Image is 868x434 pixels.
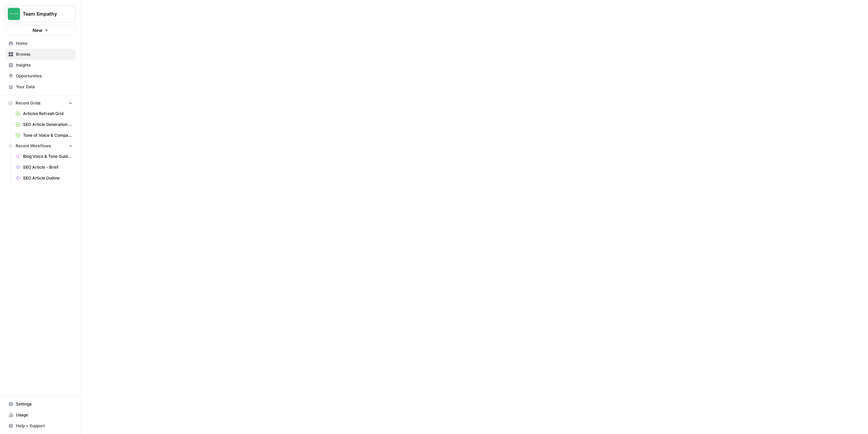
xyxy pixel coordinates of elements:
[23,111,73,117] span: Articles Refresh Grid
[23,164,73,170] span: SEO Article - Brief
[5,98,76,108] button: Recent Grids
[23,132,73,138] span: Tone of Voice & Company Research
[16,423,73,429] span: Help + Support
[16,40,73,46] span: Home
[5,5,76,22] button: Workspace: Team Empathy
[5,410,76,420] a: Usage
[5,71,76,81] a: Opportunities
[13,173,76,184] a: SEO Article Outline
[13,119,76,130] a: SEO Article Generation Grid - Smart Access
[16,412,73,418] span: Usage
[13,108,76,119] a: Articles Refresh Grid
[16,51,73,57] span: Browse
[5,81,76,92] a: Your Data
[23,153,73,159] span: Blog Voice & Tone Guidelines
[13,151,76,162] a: Blog Voice & Tone Guidelines
[5,399,76,410] a: Settings
[16,62,73,68] span: Insights
[5,49,76,60] a: Browse
[5,38,76,49] a: Home
[16,73,73,79] span: Opportunities
[16,143,51,149] span: Recent Workflows
[16,401,73,407] span: Settings
[23,175,73,181] span: SEO Article Outline
[8,8,20,20] img: Team Empathy Logo
[5,60,76,71] a: Insights
[33,27,42,34] span: New
[13,130,76,141] a: Tone of Voice & Company Research
[16,100,40,106] span: Recent Grids
[23,121,73,128] span: SEO Article Generation Grid - Smart Access
[13,162,76,173] a: SEO Article - Brief
[5,141,76,151] button: Recent Workflows
[23,11,64,17] span: Team Empathy
[5,420,76,431] button: Help + Support
[16,84,73,90] span: Your Data
[5,25,76,35] button: New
